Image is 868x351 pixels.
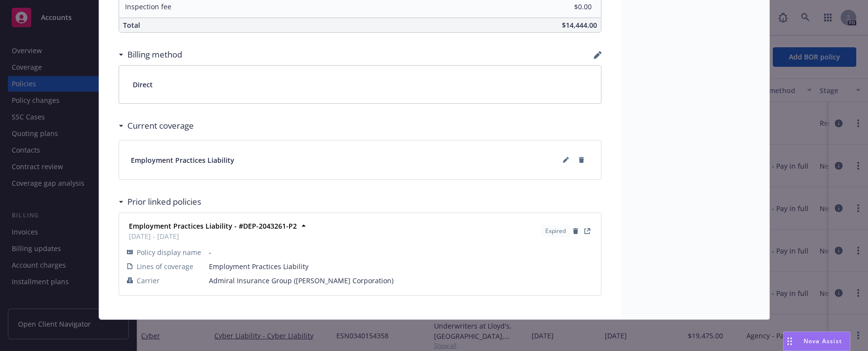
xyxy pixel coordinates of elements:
span: Total [123,20,140,30]
div: Billing method [119,48,182,61]
span: [DATE] - [DATE] [129,231,297,241]
span: Nova Assist [804,337,842,345]
div: Direct [119,66,601,103]
h3: Prior linked policies [127,195,201,208]
button: Nova Assist [783,331,850,351]
h3: Billing method [127,48,182,61]
span: Expired [545,227,566,235]
span: Lines of coverage [137,261,193,272]
span: $14,444.00 [562,20,597,30]
div: Drag to move [784,332,796,351]
div: Current coverage [119,119,194,132]
div: Prior linked policies [119,195,201,208]
span: - [209,247,593,257]
strong: Employment Practices Liability - #DEP-2043261-P2 [129,221,297,231]
span: Inspection fee [125,2,171,11]
span: Admiral Insurance Group ([PERSON_NAME] Corporation) [209,275,593,286]
h3: Current coverage [127,119,194,132]
span: Carrier [137,275,160,286]
a: View Policy [581,225,593,237]
span: Employment Practices Liability [131,155,234,165]
span: Employment Practices Liability [209,261,593,272]
span: Policy display name [137,247,201,257]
